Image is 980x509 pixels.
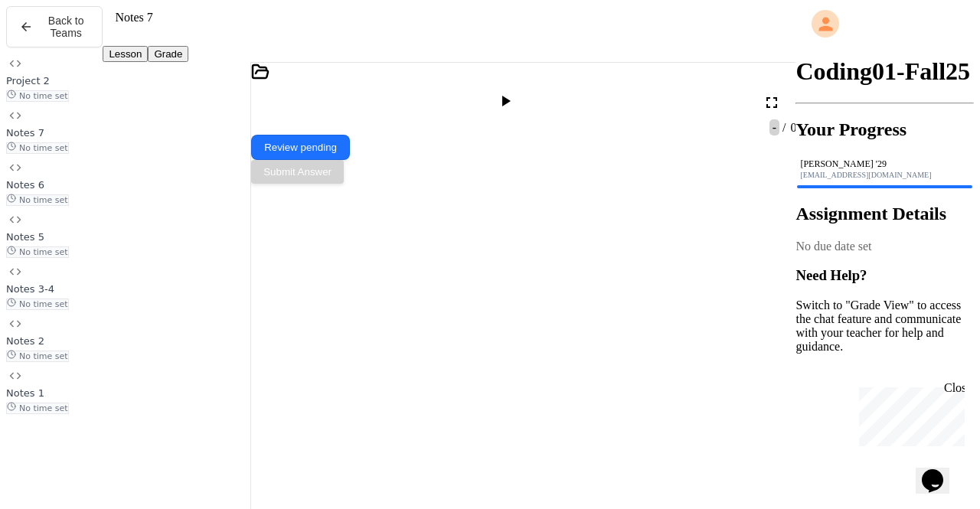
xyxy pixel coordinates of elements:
[6,90,69,102] span: No time set
[251,135,350,160] button: Review pending
[42,15,90,39] span: Back to Teams
[795,267,974,284] h3: Need Help?
[795,6,974,41] div: My Account
[800,158,969,170] div: [PERSON_NAME] '29
[6,6,106,97] div: Chat with us now!Close
[782,121,786,134] span: /
[769,119,779,135] span: -
[6,6,103,47] button: Back to Teams
[6,283,54,295] span: Notes 3-4
[800,171,969,179] div: [EMAIL_ADDRESS][DOMAIN_NAME]
[795,204,974,224] h2: Assignment Details
[795,299,974,354] p: Switch to "Grade View" to access the chat feature and communicate with your teacher for help and ...
[6,351,69,362] span: No time set
[6,231,44,243] span: Notes 5
[795,119,974,140] h2: Your Progress
[251,160,344,184] button: Submit Answer
[6,246,69,258] span: No time set
[6,299,69,310] span: No time set
[6,142,69,154] span: No time set
[916,448,965,494] iframe: chat widget
[795,240,974,253] div: No due date set
[6,194,69,206] span: No time set
[148,46,188,62] button: Grade
[6,403,69,414] span: No time set
[795,57,974,86] h1: Coding01-Fall25
[263,166,332,178] span: Submit Answer
[787,121,796,134] span: 0
[103,46,148,62] button: Lesson
[6,127,44,139] span: Notes 7
[6,75,50,86] span: Project 2
[6,179,44,191] span: Notes 6
[853,381,965,446] iframe: chat widget
[6,335,44,347] span: Notes 2
[115,11,152,24] span: Notes 7
[6,387,44,399] span: Notes 1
